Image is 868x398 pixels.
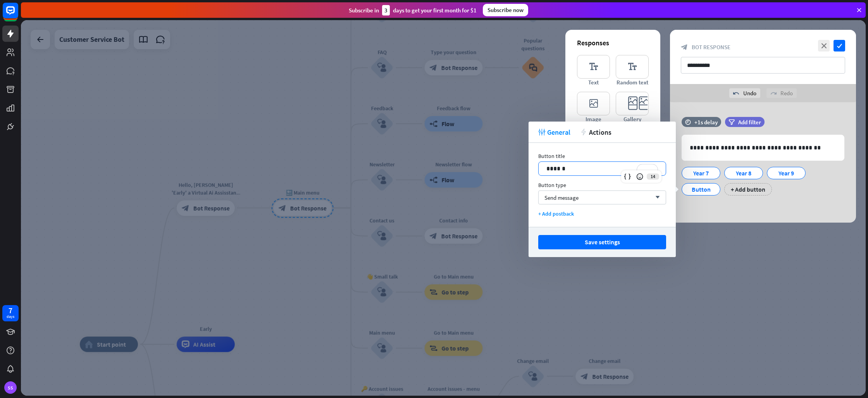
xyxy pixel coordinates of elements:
[539,162,666,175] div: To enrich screen reader interactions, please activate Accessibility in Grammarly extension settings
[692,43,730,51] span: Bot Response
[4,381,17,394] div: SS
[538,153,666,160] div: Button title
[694,118,718,126] div: +1s delay
[731,167,756,179] div: Year 8
[766,88,797,98] div: Redo
[6,3,29,26] button: Open LiveChat chat widget
[9,307,12,314] div: 7
[382,5,390,15] div: 3
[538,210,666,217] div: + Add postback
[538,182,666,189] div: Button type
[738,118,761,126] span: Add filter
[2,305,19,321] a: 7 days
[7,314,14,319] div: days
[728,119,735,125] i: filter
[538,129,545,136] i: tweak
[651,195,660,200] i: arrow_down
[483,4,528,16] div: Subscribe now
[688,167,714,179] div: Year 7
[589,128,611,137] span: Actions
[544,194,579,201] span: Send message
[688,184,714,195] div: Button
[770,90,777,96] i: redo
[834,40,845,51] i: check
[733,90,739,96] i: undo
[547,128,570,137] span: General
[681,44,688,51] i: block_bot_response
[724,183,772,196] div: + Add button
[773,167,799,179] div: Year 9
[580,129,587,136] i: action
[349,5,477,15] div: Subscribe in days to get your first month for $1
[818,40,830,51] i: close
[538,235,666,249] button: Save settings
[729,88,760,98] div: Undo
[685,119,691,125] i: time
